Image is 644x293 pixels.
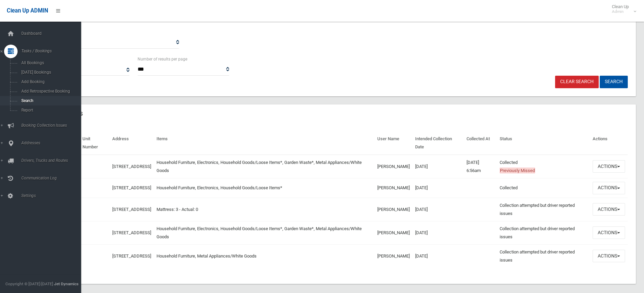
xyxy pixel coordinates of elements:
[19,89,80,94] span: Add Retrospective Booking
[375,244,412,268] td: [PERSON_NAME]
[609,4,636,14] span: Clean Up
[375,131,412,155] th: User Name
[497,178,590,198] td: Collected
[19,98,80,103] span: Search
[154,221,375,244] td: Household Furniture, Electronics, Household Goods/Loose Items*, Garden Waste*, Metal Appliances/W...
[412,131,464,155] th: Intended Collection Date
[19,141,86,145] span: Addresses
[464,155,497,178] td: [DATE] 6:56am
[497,221,590,244] td: Collection attempted but driver reported issues
[112,185,151,190] a: [STREET_ADDRESS]
[600,76,628,88] button: Search
[412,178,464,198] td: [DATE]
[593,250,625,262] button: Actions
[154,178,375,198] td: Household Furniture, Electronics, Household Goods/Loose Items*
[593,203,625,216] button: Actions
[19,158,86,163] span: Drivers, Trucks and Routes
[375,155,412,178] td: [PERSON_NAME]
[497,155,590,178] td: Collected
[19,176,86,180] span: Communication Log
[19,31,86,36] span: Dashboard
[500,168,535,173] span: Previously Missed
[412,221,464,244] td: [DATE]
[375,221,412,244] td: [PERSON_NAME]
[19,60,80,65] span: All Bookings
[54,282,78,286] strong: Jet Dynamics
[7,7,48,14] span: Clean Up ADMIN
[112,207,151,212] a: [STREET_ADDRESS]
[412,198,464,221] td: [DATE]
[138,55,187,63] label: Number of results per page
[110,131,154,155] th: Address
[19,193,86,198] span: Settings
[154,198,375,221] td: Mattress: 3 - Actual: 0
[80,131,110,155] th: Unit Number
[612,9,629,14] small: Admin
[154,155,375,178] td: Household Furniture, Electronics, Household Goods/Loose Items*, Garden Waste*, Metal Appliances/W...
[154,244,375,268] td: Household Furniture, Metal Appliances/White Goods
[19,49,86,53] span: Tasks / Bookings
[590,131,628,155] th: Actions
[593,226,625,239] button: Actions
[19,79,80,84] span: Add Booking
[5,282,53,286] span: Copyright © [DATE]-[DATE]
[375,178,412,198] td: [PERSON_NAME]
[412,155,464,178] td: [DATE]
[593,182,625,194] button: Actions
[497,244,590,268] td: Collection attempted but driver reported issues
[375,198,412,221] td: [PERSON_NAME]
[19,70,80,75] span: [DATE] Bookings
[154,131,375,155] th: Items
[497,131,590,155] th: Status
[19,123,86,128] span: Booking Collection Issues
[112,253,151,259] a: [STREET_ADDRESS]
[464,131,497,155] th: Collected At
[497,198,590,221] td: Collection attempted but driver reported issues
[19,108,80,113] span: Report
[593,160,625,173] button: Actions
[412,244,464,268] td: [DATE]
[112,164,151,169] a: [STREET_ADDRESS]
[112,230,151,235] a: [STREET_ADDRESS]
[555,76,599,88] a: Clear Search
